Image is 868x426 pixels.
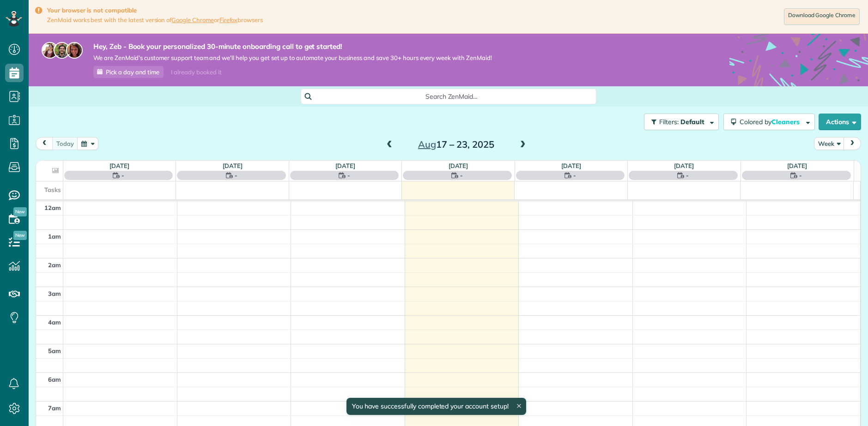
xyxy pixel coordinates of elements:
button: Colored byCleaners [723,114,815,130]
span: New [13,231,27,240]
span: 3am [48,290,61,297]
button: Week [814,137,844,150]
a: [DATE] [109,162,129,169]
a: Filters: Default [639,114,719,130]
button: Filters: Default [644,114,719,130]
span: 6am [48,376,61,383]
span: - [686,171,689,180]
span: ZenMaid works best with the latest version of or browsers [47,16,263,24]
span: Cleaners [771,118,801,126]
span: Default [680,118,705,126]
span: 1am [48,233,61,240]
span: Pick a day and time [106,68,159,76]
span: - [460,171,463,180]
div: I already booked it [165,66,227,78]
span: 7am [48,404,61,412]
span: 5am [48,347,61,354]
div: You have successfully completed your account setup! [346,398,526,415]
a: [DATE] [335,162,355,169]
button: today [52,137,78,150]
span: - [573,171,576,180]
span: New [13,207,27,216]
span: - [121,171,124,180]
img: michelle-19f622bdf1676172e81f8f8fba1fb50e276960ebfe0243fe18214015130c80e4.jpg [66,42,83,59]
span: Colored by [740,118,803,126]
a: Download Google Chrome [784,8,860,25]
a: [DATE] [561,162,581,169]
a: [DATE] [223,162,243,169]
a: Pick a day and time [93,66,164,78]
strong: Your browser is not compatible [47,6,263,14]
h2: 17 – 23, 2025 [398,139,514,150]
span: 12am [44,204,61,211]
span: 2am [48,261,61,269]
span: - [347,171,350,180]
span: Filters: [659,118,679,126]
span: - [235,171,237,180]
button: prev [36,137,53,150]
span: - [799,171,802,180]
a: [DATE] [449,162,468,169]
a: Firefox [219,16,238,24]
strong: Hey, Zeb - Book your personalized 30-minute onboarding call to get started! [93,42,492,51]
img: maria-72a9807cf96188c08ef61303f053569d2e2a8a1cde33d635c8a3ac13582a053d.jpg [42,42,58,59]
a: [DATE] [674,162,694,169]
a: Google Chrome [171,16,214,24]
span: Aug [418,138,436,150]
button: next [844,137,861,150]
img: jorge-587dff0eeaa6aab1f244e6dc62b8924c3b6ad411094392a53c71c6c4a576187d.jpg [54,42,70,59]
button: Actions [819,114,861,130]
span: 4am [48,318,61,326]
span: Tasks [44,186,61,193]
a: [DATE] [787,162,807,169]
span: We are ZenMaid’s customer support team and we’ll help you get set up to automate your business an... [93,54,492,62]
